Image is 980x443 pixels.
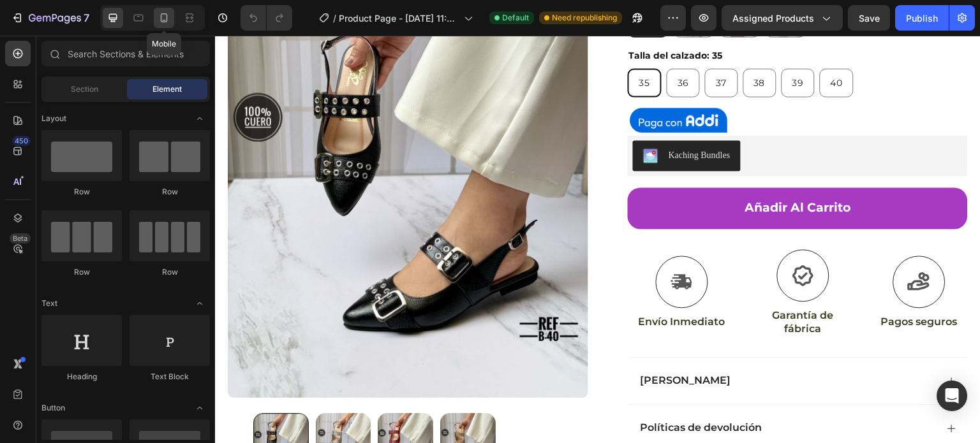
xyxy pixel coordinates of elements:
[333,11,336,25] span: /
[215,36,980,443] iframe: Design area
[418,105,526,135] button: Kaching Bundles
[539,41,551,52] span: 38
[71,84,98,95] span: Section
[722,5,843,31] button: Assigned Products
[41,298,57,309] span: Text
[41,402,65,414] span: Button
[616,41,628,52] span: 40
[189,293,210,314] span: Toggle open
[937,381,967,411] div: Open Intercom Messenger
[424,41,435,52] span: 35
[895,5,949,31] button: Publish
[10,233,31,243] div: Beta
[413,152,753,193] button: Añadir al Carrito
[130,266,210,278] div: Row
[241,5,292,31] div: Undo/Redo
[41,113,66,124] span: Layout
[552,12,617,24] span: Need republishing
[152,84,182,95] span: Element
[426,386,547,399] p: Políticas de devolución
[732,11,814,25] span: Assigned Products
[339,11,459,25] span: Product Page - [DATE] 11:08:21
[41,371,122,382] div: Heading
[454,112,516,126] div: Kaching Bundles
[848,5,890,31] button: Save
[558,287,619,300] p: fábrica
[530,164,636,180] div: Añadir al Carrito
[577,41,589,52] span: 39
[41,186,122,198] div: Row
[463,41,474,52] span: 36
[502,12,529,24] span: Default
[130,186,210,198] div: Row
[189,398,210,418] span: Toggle open
[428,112,443,127] img: KachingBundles.png
[666,280,743,293] p: Pagos seguros
[12,136,31,146] div: 450
[424,280,510,293] p: Envío Inmediato
[130,371,210,382] div: Text Block
[84,10,89,25] p: 7
[859,13,880,24] span: Save
[501,41,512,52] span: 37
[906,11,938,25] div: Publish
[413,69,515,99] img: gempages_578471376264889225-38eba020-193e-4596-b69c-2522ad318350.png
[41,41,210,66] input: Search Sections & Elements
[426,338,516,352] p: [PERSON_NAME]
[5,5,95,31] button: 7
[41,266,122,278] div: Row
[189,108,210,129] span: Toggle open
[558,273,619,287] p: Garantía de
